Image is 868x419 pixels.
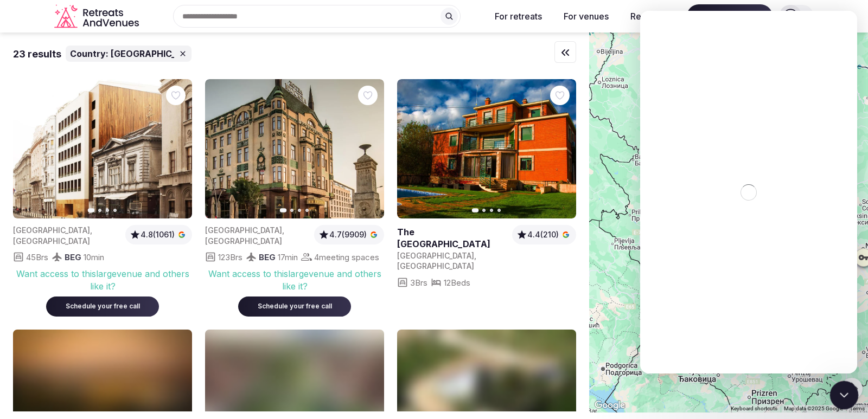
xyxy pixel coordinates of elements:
[397,226,508,250] a: View venue
[318,229,380,240] button: 4.7(9909)
[830,381,859,410] iframe: Intercom live chat
[46,300,159,311] a: Schedule your free call
[13,47,61,61] div: 23 results
[410,277,427,288] span: 3 Brs
[98,209,101,212] button: Go to slide 2
[13,236,90,246] span: [GEOGRAPHIC_DATA]
[251,302,338,311] div: Schedule your free call
[490,209,493,212] button: Go to slide 3
[731,405,777,412] button: Keyboard shortcuts
[280,208,287,212] button: Go to slide 1
[282,225,284,235] span: ,
[205,268,384,292] div: Want access to this large venue and others like it?
[527,229,559,240] span: 4.4 (210)
[784,405,843,411] span: Map data ©2025 Google
[70,48,108,60] span: Country:
[54,4,141,29] svg: Retreats and Venues company logo
[205,225,282,235] span: [GEOGRAPHIC_DATA]
[106,209,109,212] button: Go to slide 3
[259,252,276,262] span: BEG
[218,252,242,263] span: 123 Brs
[65,252,81,262] span: BEG
[472,208,479,212] button: Go to slide 1
[397,261,474,270] span: [GEOGRAPHIC_DATA]
[238,300,351,311] a: Schedule your free call
[314,252,379,263] span: 4 meeting spaces
[329,229,367,240] span: 4.7 (9909)
[555,4,617,28] button: For venues
[113,209,117,212] button: Go to slide 4
[13,268,192,292] div: Want access to this large venue and others like it?
[13,225,90,235] span: [GEOGRAPHIC_DATA]
[482,209,486,212] button: Go to slide 2
[486,4,551,28] button: For retreats
[397,251,474,260] span: [GEOGRAPHIC_DATA]
[54,4,141,29] a: Visit the homepage
[397,226,508,250] h2: The [GEOGRAPHIC_DATA]
[497,209,501,212] button: Go to slide 4
[397,79,576,218] a: View The Belgrade Hills Villa
[516,229,572,240] button: 4.4(210)
[305,209,309,212] button: Go to slide 4
[640,11,857,373] iframe: Intercom live chat
[13,79,192,218] img: Featured image for venue
[474,251,476,260] span: ,
[130,229,188,240] button: 4.8(1061)
[141,229,175,240] span: 4.8 (1061)
[841,378,863,399] button: Map camera controls
[290,209,293,212] button: Go to slide 2
[278,252,298,263] span: 17 min
[687,4,773,28] span: Let's connect
[592,398,628,412] a: Open this area in Google Maps (opens a new window)
[88,208,95,212] button: Go to slide 1
[59,302,146,311] div: Schedule your free call
[26,252,48,263] span: 45 Brs
[444,277,470,288] span: 12 Beds
[90,225,92,235] span: ,
[622,4,682,28] button: Resources
[84,252,104,263] span: 10 min
[205,236,282,246] span: [GEOGRAPHIC_DATA]
[205,79,384,218] img: Featured image for venue
[298,209,301,212] button: Go to slide 3
[111,48,204,60] span: [GEOGRAPHIC_DATA]
[592,398,628,412] img: Google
